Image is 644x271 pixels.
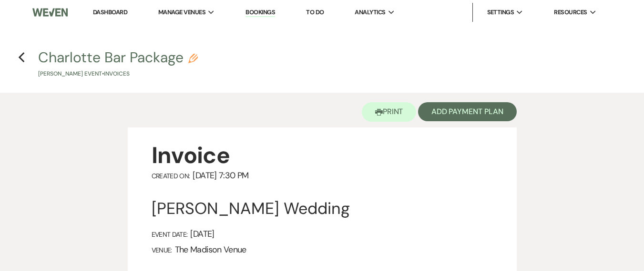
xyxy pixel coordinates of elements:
[152,246,172,254] span: Venue:
[152,172,190,180] span: Created On:
[487,8,514,17] span: Settings
[38,50,198,78] button: Charlotte Bar Package[PERSON_NAME] Event•Invoices
[554,8,587,17] span: Resources
[418,102,517,121] button: Add Payment Plan
[362,102,417,122] button: Print
[306,8,324,16] a: To Do
[152,170,493,181] div: [DATE] 7:30 PM
[245,8,275,17] a: Bookings
[93,8,127,16] a: Dashboard
[32,2,68,22] img: Weven Logo
[152,229,493,240] div: [DATE]
[38,69,198,78] p: [PERSON_NAME] Event • Invoices
[152,198,493,219] div: [PERSON_NAME] Wedding
[152,230,188,239] span: Event Date:
[355,8,385,17] span: Analytics
[152,244,493,255] div: The Madison Venue
[152,141,493,170] div: Invoice
[158,8,205,17] span: Manage Venues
